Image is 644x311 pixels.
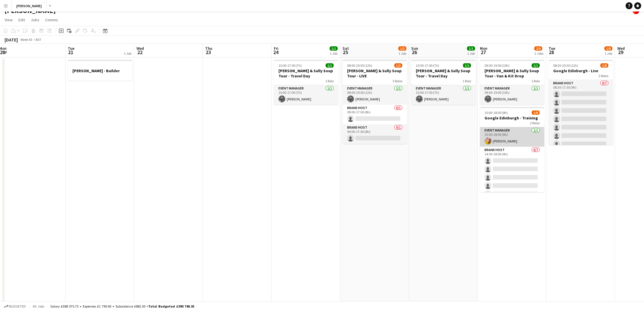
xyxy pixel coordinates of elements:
div: 1 Job [124,51,131,56]
div: 1 Job [605,51,612,56]
span: 10:00-18:00 (8h) [485,110,508,115]
span: Wed [137,46,144,51]
div: [DATE] [5,37,18,43]
span: 1 Role [325,79,334,83]
span: 1/8 [604,46,612,51]
span: 27 [479,49,487,56]
app-card-role: Brand Host0/109:00-17:00 (8h) [343,105,407,124]
h3: [PERSON_NAME] & Sully Soup Tour - Travel Day [411,68,476,79]
app-job-card: [PERSON_NAME] - Builder [68,60,132,81]
app-card-role: Brand Host0/714:00-18:00 (4h) [480,147,544,216]
app-job-card: 10:00-18:00 (8h)1/8Google Edinburgh - Training2 RolesEvent Manager1/110:00-18:00 (8h)[PERSON_NAME... [480,107,544,192]
span: Comms [45,17,58,22]
span: 10:00-17:00 (7h) [416,63,439,68]
div: Salary £388 075.75 + Expenses £1 790.60 + Subsistence £882.00 = [50,304,194,308]
span: 23 [204,49,212,56]
span: 1/3 [398,46,406,51]
h3: [PERSON_NAME] & Sully Soup Tour - LIVE [343,68,407,79]
div: BST [36,37,41,42]
span: 10:00-17:00 (7h) [278,63,302,68]
app-card-role: Event Manager1/109:00-19:00 (10h)[PERSON_NAME] [480,85,544,105]
h3: Google Edinburgh - Training [480,115,544,121]
span: 08:30-20:30 (12h) [553,63,578,68]
span: 1/8 [600,63,608,68]
span: Thu [205,46,212,51]
span: 1 Role [463,79,471,83]
span: 2 Roles [599,74,608,78]
span: 29 [616,49,625,56]
app-card-role: Event Manager1/110:00-18:00 (8h)[PERSON_NAME] [480,127,544,147]
span: Tue [68,46,74,51]
div: 2 Jobs [535,51,543,56]
a: Comms [43,16,60,24]
span: 21 [67,49,74,56]
button: [PERSON_NAME] [12,0,47,12]
span: 1/1 [532,63,540,68]
span: Tue [549,46,555,51]
span: 22 [136,49,144,56]
span: 1/8 [532,110,540,115]
h3: [PERSON_NAME] & Sully Soup Tour - Travel Day [274,68,338,79]
span: 09:00-19:00 (10h) [485,63,510,68]
a: Jobs [28,16,42,24]
span: 24 [273,49,278,56]
app-job-card: 10:00-17:00 (7h)1/1[PERSON_NAME] & Sully Soup Tour - Travel Day1 RoleEvent Manager1/110:00-17:00 ... [411,60,476,105]
span: Sat [343,46,349,51]
span: 26 [410,49,418,56]
div: 1 Job [399,51,406,56]
span: Jobs [31,17,39,22]
span: 1/1 [463,63,471,68]
app-card-role: Event Manager1/110:00-17:00 (7h)[PERSON_NAME] [274,85,338,105]
span: 1/1 [330,46,338,51]
span: Edit [18,17,25,22]
span: All jobs [32,304,45,308]
div: 1 Job [467,51,475,56]
span: Mon [480,46,487,51]
span: 2/9 [534,46,542,51]
span: 08:00-20:00 (12h) [347,63,372,68]
span: Week 43 [19,37,33,42]
div: 1 Job [330,51,337,56]
a: View [2,16,15,24]
app-job-card: 08:30-20:30 (12h)1/8Google Edinburgh - Live2 RolesBrand Host0/708:30-17:30 (9h) [549,60,613,145]
span: Wed [617,46,625,51]
span: Budgeted [9,304,26,308]
app-card-role: Brand Host0/109:00-17:00 (8h) [343,124,407,144]
span: 1 Role [531,79,540,83]
h3: Google Edinburgh - Live [549,68,613,73]
app-card-role: Event Manager1/110:00-17:00 (7h)[PERSON_NAME] [411,85,476,105]
span: 2 Roles [530,121,540,125]
span: Sun [411,46,418,51]
app-job-card: 09:00-19:00 (10h)1/1[PERSON_NAME] & Sully Soup Tour - Van & Kit Drop1 RoleEvent Manager1/109:00-1... [480,60,544,105]
span: Fri [274,46,278,51]
span: 1/3 [394,63,402,68]
app-job-card: 10:00-17:00 (7h)1/1[PERSON_NAME] & Sully Soup Tour - Travel Day1 RoleEvent Manager1/110:00-17:00 ... [274,60,338,105]
app-card-role: Event Manager1/108:00-20:00 (12h)[PERSON_NAME] [343,85,407,105]
span: 1/1 [467,46,475,51]
span: 3 Roles [393,79,402,83]
span: 28 [548,49,555,56]
app-card-role: Brand Host0/708:30-17:30 (9h) [549,80,613,150]
span: View [5,17,13,22]
span: Total Budgeted £390 748.35 [148,304,194,308]
span: 25 [342,49,349,56]
span: 1/1 [326,63,334,68]
app-job-card: 08:00-20:00 (12h)1/3[PERSON_NAME] & Sully Soup Tour - LIVE3 RolesEvent Manager1/108:00-20:00 (12h... [343,60,407,144]
a: Edit [16,16,27,24]
h3: [PERSON_NAME] - Builder [68,68,132,73]
button: Budgeted [3,303,27,310]
h3: [PERSON_NAME] & Sully Soup Tour - Van & Kit Drop [480,68,544,79]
